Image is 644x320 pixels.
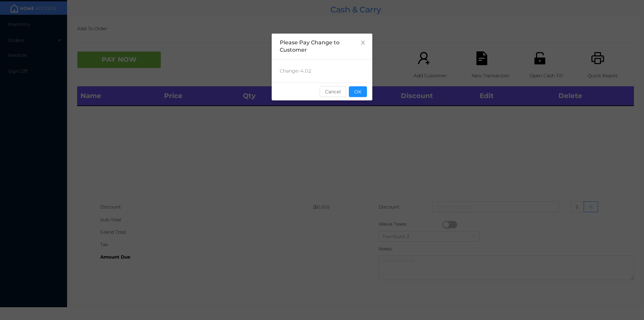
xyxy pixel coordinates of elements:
[320,86,346,97] button: Cancel
[349,86,367,97] button: OK
[360,40,366,45] i: icon: close
[272,59,372,83] div: Change: -4.02
[280,39,364,54] div: Please Pay Change to Customer
[354,34,372,52] button: Close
